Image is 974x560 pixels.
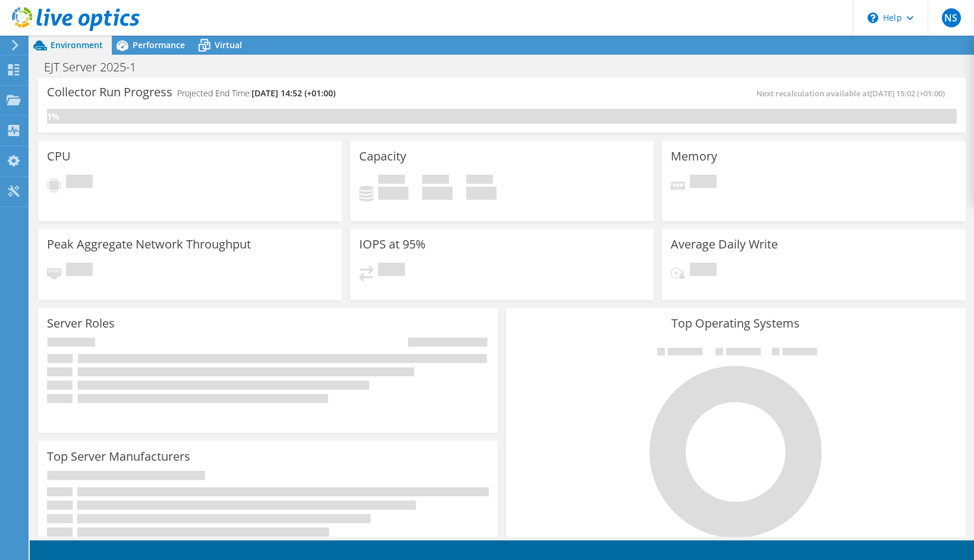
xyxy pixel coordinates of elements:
[671,150,717,163] h3: Memory
[66,175,93,191] span: Pending
[359,150,406,163] h3: Capacity
[690,263,717,279] span: Pending
[133,39,185,51] span: Performance
[378,263,405,279] span: Pending
[942,8,961,27] span: NS
[378,175,405,187] span: Used
[66,263,93,279] span: Pending
[47,317,115,330] h3: Server Roles
[47,150,71,163] h3: CPU
[47,450,190,463] h3: Top Server Manufacturers
[466,187,497,200] h4: 0 GiB
[422,187,453,200] h4: 0 GiB
[252,87,335,99] span: [DATE] 14:52 (+01:00)
[47,238,251,251] h3: Peak Aggregate Network Throughput
[870,88,945,99] span: [DATE] 15:02 (+01:00)
[359,238,426,251] h3: IOPS at 95%
[756,88,951,99] span: Next recalculation available at
[39,61,155,74] h1: EJT Server 2025-1
[868,12,878,23] svg: \n
[422,175,449,187] span: Free
[671,238,778,251] h3: Average Daily Write
[690,175,717,191] span: Pending
[378,187,409,200] h4: 0 GiB
[466,175,493,187] span: Total
[515,317,957,330] h3: Top Operating Systems
[51,39,103,51] span: Environment
[177,87,335,100] h4: Projected End Time:
[215,39,242,51] span: Virtual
